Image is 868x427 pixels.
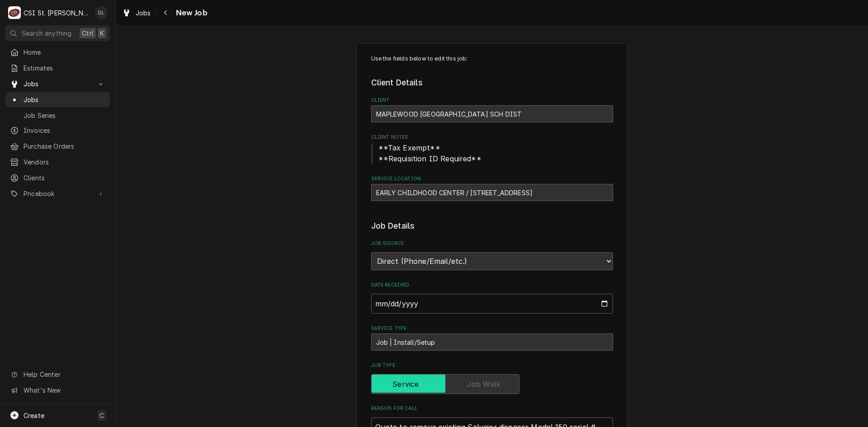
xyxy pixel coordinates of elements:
[5,123,110,138] a: Invoices
[5,367,110,382] a: Go to Help Center
[371,405,613,412] label: Reason For Call
[136,8,151,18] span: Jobs
[371,55,613,63] p: Use the fields below to edit this job:
[5,155,110,169] a: Vendors
[159,5,173,20] button: Navigate back
[24,95,105,104] span: Jobs
[371,175,613,201] div: Service Location
[95,6,108,19] div: DL
[371,282,613,289] label: Date Received
[24,385,104,395] span: What's New
[118,5,155,20] a: Jobs
[5,383,110,398] a: Go to What's New
[5,25,110,41] button: Search anythingCtrlK
[371,362,613,394] div: Job Type
[24,141,105,151] span: Purchase Orders
[95,6,108,19] div: David Lindsey's Avatar
[378,143,481,163] span: **Tax Exempt** **Requisition ID Required**
[8,6,21,19] div: CSI St. Louis's Avatar
[5,108,110,123] a: Job Series
[371,220,613,232] legend: Job Details
[371,97,613,104] label: Client
[5,92,110,107] a: Jobs
[371,240,613,270] div: Job Source
[5,61,110,75] a: Estimates
[5,45,110,60] a: Home
[24,157,105,167] span: Vendors
[100,28,104,38] span: K
[371,374,613,394] div: Service
[371,325,613,332] label: Service Type
[24,173,105,183] span: Clients
[371,175,613,183] label: Service Location
[5,186,110,201] a: Go to Pricebook
[371,325,613,351] div: Service Type
[24,126,105,135] span: Invoices
[371,240,613,247] label: Job Source
[24,370,104,379] span: Help Center
[99,411,104,420] span: C
[371,134,613,141] span: Client Notes
[5,76,110,91] a: Go to Jobs
[22,28,71,38] span: Search anything
[24,189,92,198] span: Pricebook
[24,111,105,120] span: Job Series
[371,142,613,164] span: Client Notes
[24,63,105,73] span: Estimates
[371,105,613,122] div: MAPLEWOOD RICHMOND HEIGHTS SCH DIST
[371,184,613,201] div: EARLY CHILDHOOD CENTER / 2801 Oakland Ave, Maplewood, MO 63143
[82,28,94,38] span: Ctrl
[371,97,613,122] div: Client
[5,139,110,154] a: Purchase Orders
[24,79,92,89] span: Jobs
[8,6,21,19] div: C
[5,170,110,185] a: Clients
[371,294,613,314] input: yyyy-mm-dd
[173,7,208,19] span: New Job
[371,134,613,164] div: Client Notes
[24,8,90,18] div: CSI St. [PERSON_NAME]
[24,412,44,419] span: Create
[24,47,105,57] span: Home
[371,362,613,369] label: Job Type
[371,77,613,89] legend: Client Details
[371,282,613,314] div: Date Received
[371,333,613,351] div: Job | Install/Setup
